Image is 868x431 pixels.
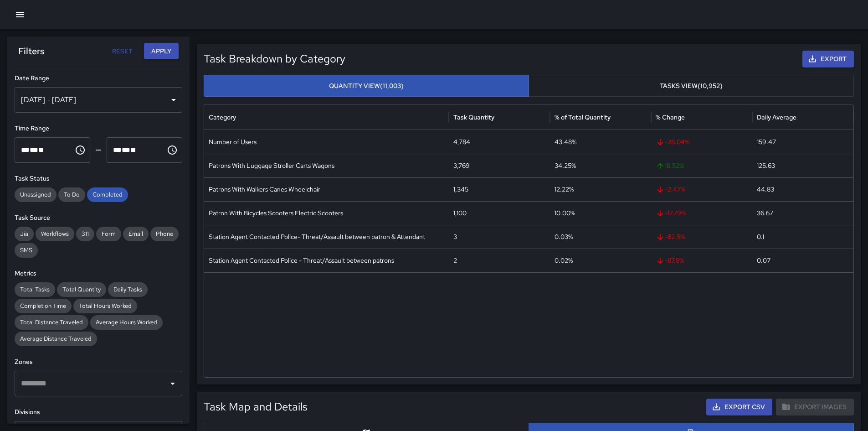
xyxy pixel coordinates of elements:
button: Choose time, selected time is 12:00 AM [71,141,89,159]
div: Completion Time [15,299,72,313]
div: 43.48% [550,130,651,154]
span: Average Distance Traveled [15,334,97,343]
h6: Divisions [15,407,182,417]
h6: Task Status [15,174,182,184]
div: 3 [449,225,550,249]
div: Task Quantity [453,113,494,121]
span: Total Hours Worked [73,301,137,311]
h6: Date Range [15,73,182,83]
div: 159.47 [752,130,853,154]
div: Total Tasks [15,282,55,297]
span: SMS [15,246,38,255]
span: -87.5 % [656,249,748,272]
div: Average Hours Worked [90,315,163,330]
span: Meridiem [38,146,44,153]
h6: Filters [18,44,44,58]
span: -17.79 % [656,202,748,225]
div: Station Agent Contacted Police - Threat/Assault between patrons [204,249,449,272]
span: Form [96,229,121,239]
div: Email [123,227,149,241]
h5: Task Breakdown by Category [204,52,690,66]
h6: Zones [15,357,182,367]
div: 1,100 [449,201,550,225]
div: % of Total Quantity [555,113,611,121]
div: Patron With Bicycles Scooters Electric Scooters [204,201,449,225]
div: To Do [58,187,85,202]
span: 311 [76,229,94,239]
div: Total Quantity [57,282,106,297]
button: Reset [108,43,137,60]
span: Total Distance Traveled [15,318,88,327]
div: [DATE] - [DATE] [15,87,182,113]
div: Completed [87,187,128,202]
div: 34.25% [550,154,651,177]
div: 0.1 [752,225,853,249]
span: Minutes [122,146,130,153]
div: 36.67 [752,201,853,225]
span: Total Tasks [15,285,55,294]
div: Average Distance Traveled [15,332,97,346]
div: 2 [449,249,550,272]
div: % Change [656,113,685,121]
h5: Task Map and Details [204,400,308,414]
div: Form [96,227,121,241]
div: 10.00% [550,201,651,225]
span: Jia [15,229,34,239]
span: Meridiem [130,146,136,153]
button: Choose time, selected time is 11:59 PM [163,141,181,159]
span: Completion Time [15,301,72,311]
span: Minutes [30,146,38,153]
span: -28.04 % [656,130,748,154]
div: Daily Tasks [108,282,148,297]
span: Average Hours Worked [90,318,163,327]
span: Completed [87,190,128,199]
div: 12.22% [550,177,651,201]
div: Jia [15,227,34,241]
span: Unassigned [15,190,56,199]
span: To Do [58,190,85,199]
button: Export [802,51,854,68]
div: Unassigned [15,187,56,202]
div: SMS [15,243,38,258]
div: 0.07 [752,249,853,272]
span: Workflows [36,229,74,239]
span: Daily Tasks [108,285,148,294]
div: 4,784 [449,130,550,154]
div: Patrons With Walkers Canes Wheelchair [204,177,449,201]
button: Quantity View(11,003) [204,75,529,97]
div: Category [209,113,236,121]
div: Total Distance Traveled [15,315,88,330]
div: 0.02% [550,249,651,272]
div: Workflows [36,227,74,241]
span: -62.5 % [656,225,748,249]
div: 311 [76,227,94,241]
div: Number of Users [204,130,449,154]
div: 125.63 [752,154,853,177]
h6: Time Range [15,124,182,134]
div: Total Hours Worked [73,299,137,313]
span: -2.47 % [656,178,748,201]
h6: Task Source [15,213,182,223]
button: Open [166,377,179,390]
span: 18.52 % [656,154,748,177]
div: 3,769 [449,154,550,177]
div: Phone [150,227,179,241]
span: Email [123,229,149,239]
div: 44.83 [752,177,853,201]
button: Apply [144,43,179,60]
div: 1,345 [449,177,550,201]
div: 0.03% [550,225,651,249]
span: Hours [21,146,30,153]
div: Patrons With Luggage Stroller Carts Wagons [204,154,449,177]
div: Daily Average [757,113,796,121]
button: Export CSV [706,399,772,415]
div: Station Agent Contacted Police- Threat/Assault between patron & Attendant [204,225,449,249]
span: Total Quantity [57,285,106,294]
button: Tasks View(10,952) [529,75,854,97]
span: Hours [113,146,122,153]
span: Phone [150,229,179,239]
h6: Metrics [15,269,182,279]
